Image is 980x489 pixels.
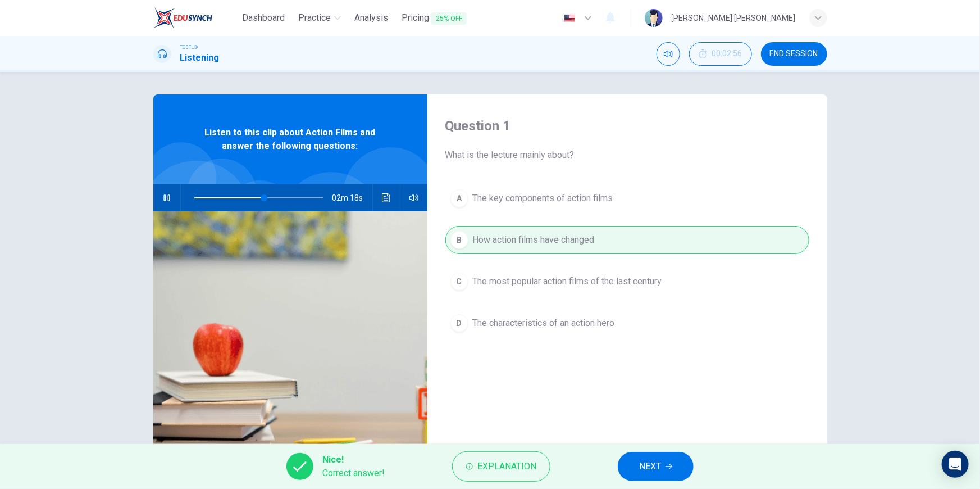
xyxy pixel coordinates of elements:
span: Nice! [322,453,385,467]
span: Practice [298,11,331,25]
span: Correct answer! [322,467,385,480]
span: Dashboard [242,11,285,25]
span: Pricing [402,11,467,25]
img: Profile picture [645,9,663,27]
div: Mute [657,42,680,66]
span: Listen to this clip about Action Films and answer the following questions: [190,126,391,153]
a: EduSynch logo [153,7,238,29]
button: END SESSION [761,42,827,66]
a: Dashboard [238,8,289,29]
img: en [563,14,577,22]
button: Click to see the audio transcription [377,184,395,211]
button: Analysis [350,8,393,28]
span: END SESSION [770,49,818,58]
img: Listen to this clip about Action Films and answer the following questions: [153,211,427,485]
button: Practice [294,8,345,28]
h1: Listening [180,51,220,65]
a: Analysis [350,8,393,29]
button: Pricing25% OFF [397,8,471,29]
span: NEXT [639,459,661,474]
span: 25% OFF [431,12,467,25]
div: Open Intercom Messenger [942,451,969,478]
span: Analysis [354,11,388,25]
h4: Question 1 [445,117,809,135]
span: What is the lecture mainly about? [445,148,809,162]
div: Hide [689,42,752,66]
span: 02m 18s [332,184,372,211]
span: 00:02:56 [712,49,742,58]
span: TOEFL® [180,43,198,51]
button: 00:02:56 [689,42,752,66]
button: Explanation [452,451,550,482]
div: [PERSON_NAME] [PERSON_NAME] [672,11,796,25]
button: NEXT [618,452,694,481]
button: Dashboard [238,8,289,28]
span: Explanation [477,459,536,474]
img: EduSynch logo [153,7,212,29]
